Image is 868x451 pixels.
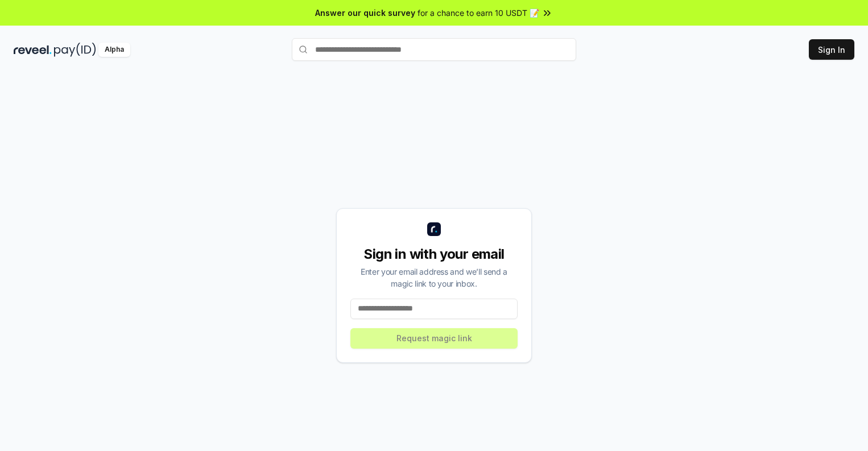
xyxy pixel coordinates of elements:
[350,266,518,289] div: Enter your email address and we’ll send a magic link to your inbox.
[98,43,130,57] div: Alpha
[427,222,441,236] img: logo_small
[14,43,52,57] img: reveel_dark
[350,245,518,263] div: Sign in with your email
[315,7,415,19] span: Answer our quick survey
[418,7,539,19] span: for a chance to earn 10 USDT 📝
[809,39,854,60] button: Sign In
[54,43,96,57] img: pay_id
